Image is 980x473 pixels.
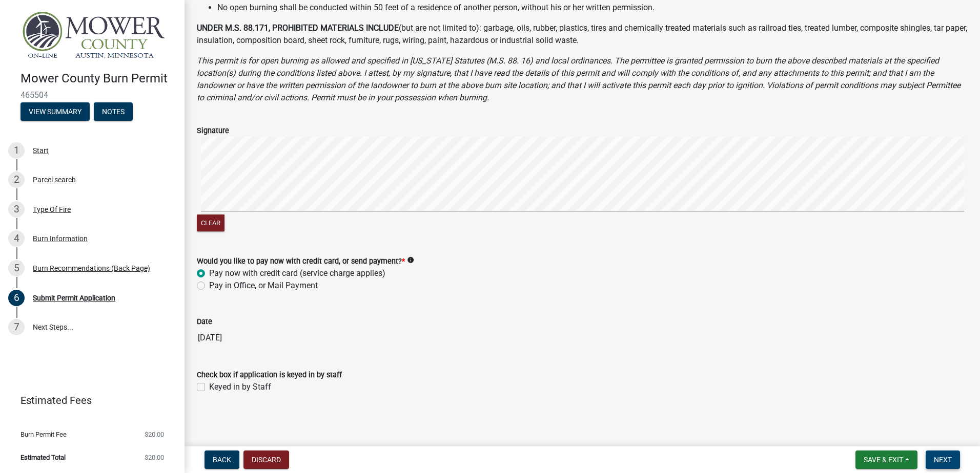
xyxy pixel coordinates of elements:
[197,214,224,231] button: Clear
[33,294,115,302] div: Submit Permit Application
[145,431,164,438] span: $20.00
[8,201,25,218] div: 3
[926,450,960,469] button: Next
[197,22,968,47] p: (but are not limited to): garbage, oils, rubber, plastics, tires and chemically treated materials...
[21,71,176,86] h4: Mower County Burn Permit
[21,90,164,100] span: 465504
[197,318,212,326] label: Date
[8,230,25,247] div: 4
[407,256,414,264] i: info
[197,127,229,135] label: Signature
[864,456,903,464] span: Save & Exit
[197,258,405,265] label: Would you like to pay now with credit card, or send payment?
[8,260,25,276] div: 5
[33,147,49,154] div: Start
[213,456,231,464] span: Back
[197,23,399,33] strong: UNDER M.S. 88.171, PROHIBITED MATERIALS INCLUDE
[21,454,66,461] span: Estimated Total
[21,11,168,60] img: Mower County, Minnesota
[8,390,168,411] a: Estimated Fees
[197,56,961,102] i: This permit is for open burning as allowed and specified in [US_STATE] Statutes (M.S. 88. 16) and...
[8,142,25,159] div: 1
[33,206,71,213] div: Type Of Fire
[243,450,289,469] button: Discard
[217,2,968,14] li: No open burning shall be conducted within 50 feet of a residence of another person, without his o...
[33,235,88,242] div: Burn Information
[21,108,90,116] wm-modal-confirm: Summary
[8,319,25,335] div: 7
[145,454,164,461] span: $20.00
[8,171,25,188] div: 2
[205,450,239,469] button: Back
[8,290,25,306] div: 6
[33,265,150,272] div: Burn Recommendations (Back Page)
[934,456,952,464] span: Next
[33,176,76,183] div: Parcel search
[855,450,917,469] button: Save & Exit
[209,381,271,393] label: Keyed in by Staff
[21,431,67,438] span: Burn Permit Fee
[209,279,318,292] label: Pay in Office, or Mail Payment
[197,372,342,379] label: Check box if application is keyed in by staff
[94,102,133,121] button: Notes
[21,102,90,121] button: View Summary
[94,108,133,116] wm-modal-confirm: Notes
[209,267,385,279] label: Pay now with credit card (service charge applies)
